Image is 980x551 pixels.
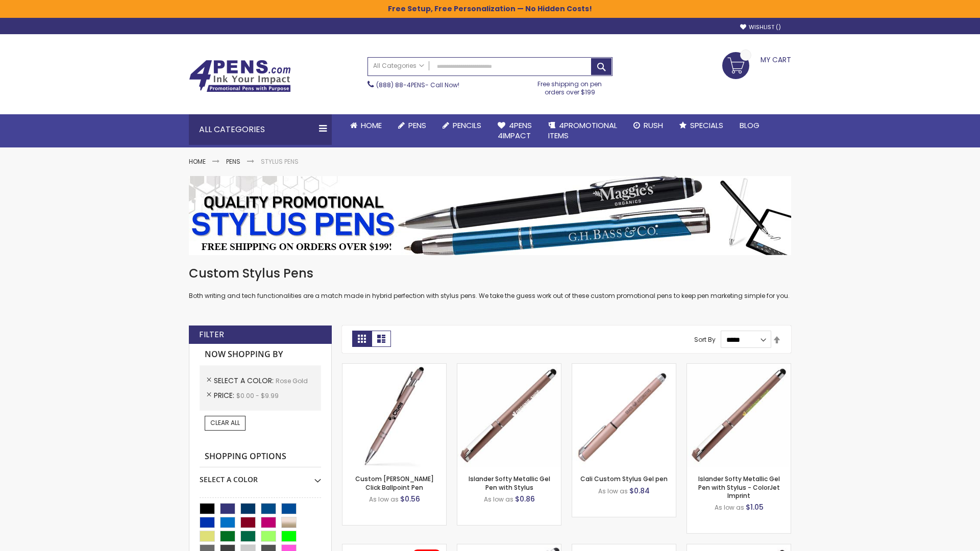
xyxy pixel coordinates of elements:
[236,391,279,400] span: $0.00 - $9.99
[376,81,459,89] span: - Call Now!
[489,114,540,147] a: 4Pens4impact
[548,120,617,141] span: 4PROMOTIONAL ITEMS
[189,176,791,255] img: Stylus Pens
[457,363,561,372] a: Islander Softy Metallic Gel Pen with Stylus-Rose Gold
[276,377,308,385] span: Rose Gold
[698,474,780,499] a: Islander Softy Metallic Gel Pen with Stylus - ColorJet Imprint
[687,363,791,372] a: Islander Softy Metallic Gel Pen with Stylus - ColorJet Imprint-Rose Gold
[400,494,420,504] span: $0.56
[189,60,291,92] img: 4Pens Custom Pens and Promotional Products
[200,467,321,485] div: Select A Color
[368,58,429,74] a: All Categories
[373,62,424,70] span: All Categories
[484,495,513,504] span: As low as
[746,502,764,512] span: $1.05
[226,157,240,166] a: Pens
[687,364,791,467] img: Islander Softy Metallic Gel Pen with Stylus - ColorJet Imprint-Rose Gold
[498,120,532,141] span: 4Pens 4impact
[740,23,781,31] a: Wishlist
[189,157,206,166] a: Home
[690,120,723,131] span: Specials
[200,446,321,468] strong: Shopping Options
[214,375,276,386] span: Select A Color
[376,81,425,89] a: (888) 88-4PENS
[342,114,390,137] a: Home
[715,503,744,512] span: As low as
[671,114,731,137] a: Specials
[214,390,236,400] span: Price
[189,265,791,282] h1: Custom Stylus Pens
[189,265,791,300] div: Both writing and tech functionalities are a match made in hybrid perfection with stylus pens. We ...
[694,335,716,344] label: Sort By
[261,157,299,166] strong: Stylus Pens
[342,363,446,372] a: Custom Alex II Click Ballpoint Pen-Rose Gold
[629,486,650,496] span: $0.84
[369,495,399,504] span: As low as
[200,344,321,365] strong: Now Shopping by
[572,363,676,372] a: Cali Custom Stylus Gel pen-Rose Gold
[625,114,671,137] a: Rush
[527,76,613,96] div: Free shipping on pen orders over $199
[355,474,434,491] a: Custom [PERSON_NAME] Click Ballpoint Pen
[580,474,668,483] a: Cali Custom Stylus Gel pen
[205,416,246,430] a: Clear All
[731,114,768,137] a: Blog
[434,114,489,137] a: Pencils
[361,120,382,131] span: Home
[199,329,224,340] strong: Filter
[740,120,759,131] span: Blog
[572,364,676,467] img: Cali Custom Stylus Gel pen-Rose Gold
[469,474,550,491] a: Islander Softy Metallic Gel Pen with Stylus
[540,114,625,147] a: 4PROMOTIONALITEMS
[453,120,481,131] span: Pencils
[210,418,240,427] span: Clear All
[598,487,628,495] span: As low as
[644,120,663,131] span: Rush
[515,494,535,504] span: $0.86
[457,364,561,467] img: Islander Softy Metallic Gel Pen with Stylus-Rose Gold
[390,114,434,137] a: Pens
[342,364,446,467] img: Custom Alex II Click Ballpoint Pen-Rose Gold
[189,114,332,145] div: All Categories
[352,331,372,347] strong: Grid
[408,120,426,131] span: Pens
